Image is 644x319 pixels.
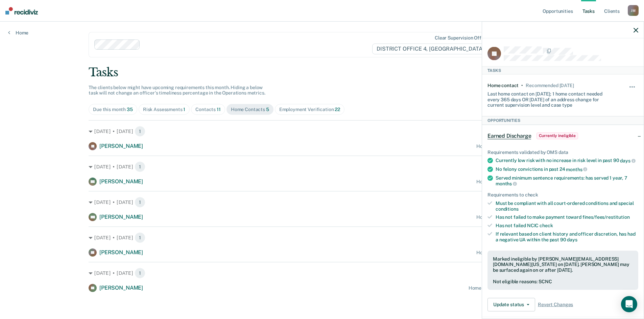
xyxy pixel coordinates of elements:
[89,232,555,243] div: [DATE] • [DATE]
[567,237,577,242] span: days
[476,143,555,149] div: Home contact recommended [DATE]
[621,296,637,312] div: Open Intercom Messenger
[496,175,638,186] div: Served minimum sentence requirements: has served 1 year, 7
[89,161,555,172] div: [DATE] • [DATE]
[99,285,143,291] span: [PERSON_NAME]
[582,214,630,220] span: fines/fees/restitution
[99,143,143,149] span: [PERSON_NAME]
[476,214,555,220] div: Home contact recommended [DATE]
[482,66,644,74] div: Tasks
[526,83,574,88] div: Recommended in 2 days
[493,256,633,273] div: Marked ineligible by [PERSON_NAME][EMAIL_ADDRESS][DOMAIN_NAME][US_STATE] on [DATE]. [PERSON_NAME]...
[540,223,553,228] span: check
[99,214,143,220] span: [PERSON_NAME]
[5,7,38,15] img: Recidiviz
[183,107,185,112] span: 1
[476,250,555,256] div: Home contact recommended [DATE]
[135,268,145,278] span: 1
[496,166,638,172] div: No felony convictions in past 24
[536,132,578,139] span: Currently ineligible
[496,214,638,220] div: Has not failed to make payment toward
[89,197,555,208] div: [DATE] • [DATE]
[89,65,555,79] div: Tasks
[496,223,638,229] div: Has not failed NCIC
[496,181,517,186] span: months
[99,249,143,256] span: [PERSON_NAME]
[93,107,133,112] div: Due this month
[266,107,269,112] span: 5
[487,298,535,311] button: Update status
[487,149,638,155] div: Requirements validated by OMS data
[469,285,555,291] div: Home contact recommended in a month
[372,44,494,54] span: DISTRICT OFFICE 4, [GEOGRAPHIC_DATA]
[135,197,145,208] span: 1
[487,83,519,88] div: Home contact
[135,161,145,172] span: 1
[493,278,633,284] div: Not eligible reasons: SCNC
[482,116,644,125] div: Opportunities
[538,302,573,308] span: Revert Changes
[496,206,519,211] span: conditions
[496,200,638,212] div: Must be compliant with all court-ordered conditions and special
[335,107,340,112] span: 22
[195,107,221,112] div: Contacts
[8,30,28,36] a: Home
[217,107,221,112] span: 11
[135,232,145,243] span: 1
[89,126,555,137] div: [DATE] • [DATE]
[143,107,186,112] div: Risk Assessments
[521,83,523,88] div: •
[435,35,492,41] div: Clear supervision officers
[628,5,639,16] div: J M
[496,158,638,164] div: Currently low risk with no increase in risk level in past 90
[620,158,635,163] span: days
[476,179,555,185] div: Home contact recommended [DATE]
[487,132,531,139] span: Earned Discharge
[89,85,265,96] span: The clients below might have upcoming requirements this month. Hiding a below task will not chang...
[89,268,555,278] div: [DATE] • [DATE]
[482,125,644,147] div: Earned DischargeCurrently ineligible
[231,107,269,112] div: Home Contacts
[135,126,145,137] span: 1
[99,178,143,185] span: [PERSON_NAME]
[279,107,340,112] div: Employment Verification
[487,88,613,108] div: Last home contact on [DATE]; 1 home contact needed every 365 days OR [DATE] of an address change ...
[127,107,133,112] span: 35
[566,166,587,172] span: months
[496,231,638,243] div: If relevant based on client history and officer discretion, has had a negative UA within the past 90
[487,192,638,198] div: Requirements to check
